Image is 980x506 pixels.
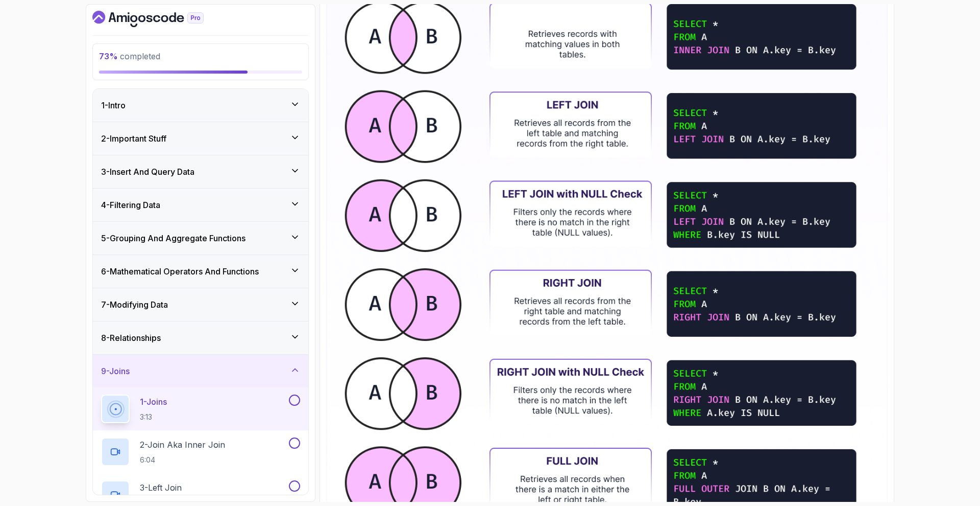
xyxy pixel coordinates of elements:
[93,321,308,354] button: 8-Relationships
[101,395,300,423] button: 1-Joins3:13
[101,265,259,278] h3: 6 - Mathematical Operators And Functions
[93,122,308,155] button: 2-Important Stuff
[140,412,167,422] p: 3:13
[101,298,168,311] h3: 7 - Modifying Data
[93,355,308,387] button: 9-Joins
[99,51,118,61] span: 73 %
[101,132,166,145] h3: 2 - Important Stuff
[101,365,130,377] h3: 9 - Joins
[99,51,160,61] span: completed
[101,232,246,244] h3: 5 - Grouping And Aggregate Functions
[101,199,160,211] h3: 4 - Filtering Data
[140,481,182,494] p: 3 - Left Join
[93,155,308,188] button: 3-Insert And Query Data
[140,439,225,451] p: 2 - Join Aka Inner Join
[93,288,308,321] button: 7-Modifying Data
[140,396,167,408] p: 1 - Joins
[93,222,308,255] button: 5-Grouping And Aggregate Functions
[93,255,308,288] button: 6-Mathematical Operators And Functions
[93,189,308,221] button: 4-Filtering Data
[140,455,225,465] p: 6:04
[93,89,308,122] button: 1-Intro
[101,166,194,178] h3: 3 - Insert And Query Data
[101,438,300,466] button: 2-Join Aka Inner Join6:04
[101,99,126,111] h3: 1 - Intro
[101,332,161,344] h3: 8 - Relationships
[92,11,227,27] a: Dashboard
